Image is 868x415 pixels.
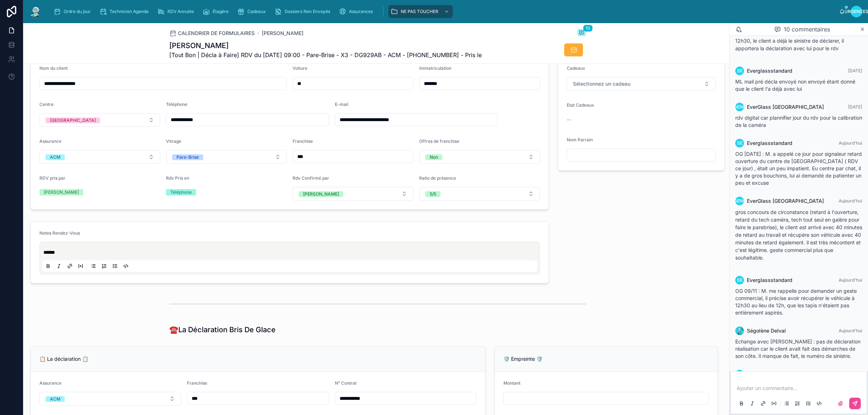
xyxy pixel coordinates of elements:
[169,30,255,37] a: CALENDRIER DE FORMULAIRES
[39,175,65,181] font: RDV pris par
[848,68,862,73] font: [DATE]
[747,140,771,146] font: Everglass
[735,288,857,316] font: OG 09/11 : M. me rappelle pour demander un geste commercial, il précise avoir récupérer le véhicu...
[39,102,54,107] font: Centre
[419,150,540,164] button: Bouton de sélection
[166,175,189,181] font: Rdv Pris en
[567,102,594,108] font: Etat Cadeaux
[839,140,862,146] font: Aujourd'hui
[773,104,824,110] font: [GEOGRAPHIC_DATA]
[773,198,824,204] font: [GEOGRAPHIC_DATA]
[44,189,79,195] font: [PERSON_NAME]
[771,277,792,283] font: standard
[567,137,593,142] font: Nom Parrain
[419,175,456,181] font: Ratio de présence
[262,30,303,37] a: [PERSON_NAME]
[48,4,839,20] div: contenu déroulant
[272,5,335,18] a: Dossiers Non Envoyés
[166,150,287,164] button: Bouton de sélection
[50,117,96,123] font: [GEOGRAPHIC_DATA]
[170,189,192,195] font: Téléphone
[567,77,716,91] button: Bouton de sélection
[39,356,88,362] font: 📋 La déclaration 📋
[747,104,771,110] font: EverGlass
[419,138,459,144] font: Offres de franchise
[335,380,357,386] font: N° Contrat
[335,102,348,107] font: E-mail
[771,140,792,146] font: standard
[848,104,862,110] font: [DATE]
[737,140,743,146] font: SE
[747,277,771,283] font: Everglass
[176,154,199,160] font: Pare-Brise
[51,5,96,18] a: Ordre du jour
[737,277,743,283] font: SE
[839,328,862,333] font: Aujourd'hui
[247,9,266,14] font: Cadeaux
[39,392,181,406] button: Bouton de sélection
[293,187,413,201] button: Bouton de sélection
[155,5,199,18] a: RDV Annulés
[735,78,855,92] font: ML mail pré décla envoyé non envoyé étant donné que le client l'a déjà avec lui
[166,138,181,144] font: Vitrage
[747,68,771,74] font: Everglass
[573,81,630,87] font: Sélectionnez un cadeau
[293,138,313,144] font: Franchise
[64,9,91,14] font: Ordre du jour
[747,328,769,334] font: Ségolène
[735,151,862,186] font: OG [DATE] : M. a appelé ce jour pour signaleur retard ouverture du centre de [GEOGRAPHIC_DATA] ( ...
[430,191,436,197] font: 5/5
[784,26,830,33] font: 10 commentaires
[50,154,60,160] font: ACM
[735,338,860,359] font: Echange avec [PERSON_NAME] : pas de déclaration réalisation car le client avait fait des démarche...
[169,325,276,334] font: ☎️La Déclaration Bris De Glace
[200,5,234,18] a: Étagère
[567,65,585,71] font: Cadeaux
[747,198,771,204] font: EverGlass
[303,191,339,197] font: [PERSON_NAME]
[39,138,61,144] font: Assurance
[737,68,743,73] font: SE
[349,9,373,14] font: Assurances
[293,65,307,71] font: Voiture
[187,380,207,386] font: Franchise
[337,5,378,18] a: Assurances
[39,150,160,164] button: Bouton de sélection
[747,371,776,377] font: Prospection
[169,51,482,59] font: [Tout Bon | Décla à Faire] RDV du [DATE] 09:00 - Pare-Brise - X3 - DG929AB - ACM - [PHONE_NUMBER]...
[39,230,80,236] font: Notes Rendez-Vous
[293,175,329,181] font: Rdv Confirmé par
[503,380,520,386] font: Montant
[39,113,160,127] button: Bouton de sélection
[419,187,540,201] button: Bouton de sélection
[97,5,154,18] a: Technicien Agenda
[166,102,187,107] font: Téléphone
[178,30,255,36] font: CALENDRIER DE FORMULAIRES
[567,116,571,123] font: --
[285,9,330,14] font: Dossiers Non Envoyés
[728,198,752,204] font: Urgences
[577,29,586,38] button: 10
[586,25,590,31] font: 10
[29,6,42,17] img: Logo de l'application
[839,198,862,204] font: Aujourd'hui
[235,5,271,18] a: Cadeaux
[110,9,149,14] font: Technicien Agenda
[401,9,438,14] font: NE PAS TOUCHER
[735,30,855,51] font: ML BDG : ok FR : 50€ Rdv planifiant pour [DATE] à 12h30, le client a déjà le sinistre de déclarer...
[39,380,61,386] font: Assurance
[777,371,801,377] font: EverGlass
[771,328,786,334] font: Delval
[39,65,68,71] font: Nom du client
[419,65,451,71] font: Immatriculation
[771,68,792,74] font: standard
[839,277,862,283] font: Aujourd'hui
[167,9,194,14] font: RDV Annulés
[728,104,752,110] font: Urgences
[503,356,542,362] font: 🛡️ Empreinte 🛡️
[213,9,229,14] font: Étagère
[169,41,229,50] font: [PERSON_NAME]
[262,30,303,36] font: [PERSON_NAME]
[735,209,862,261] font: gros concours de circonstance (retard à l'ouverture, retard du tech caméra, tech tout seul en gal...
[388,5,453,18] a: NE PAS TOUCHER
